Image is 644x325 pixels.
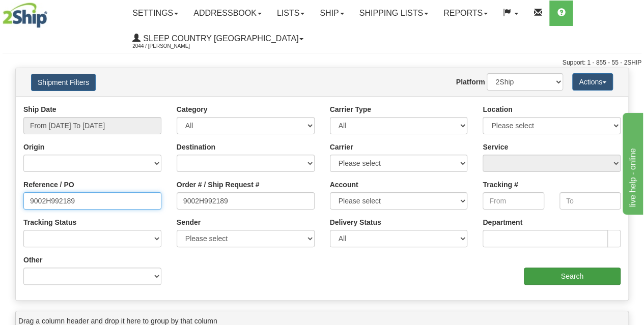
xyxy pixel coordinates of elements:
input: From [483,192,544,210]
label: Service [483,142,508,152]
button: Shipment Filters [31,74,96,91]
label: Delivery Status [330,217,381,227]
label: Carrier Type [330,104,371,114]
label: Department [483,217,522,227]
label: Reference / PO [23,180,74,190]
iframe: chat widget [621,110,643,214]
a: Sleep Country [GEOGRAPHIC_DATA] 2044 / [PERSON_NAME] [125,26,311,51]
label: Category [177,104,208,114]
label: Sender [177,217,201,227]
label: Other [23,255,42,265]
a: Ship [312,1,351,26]
label: Platform [456,77,485,87]
input: Search [524,268,621,285]
label: Tracking Status [23,217,76,227]
span: 2044 / [PERSON_NAME] [132,41,209,51]
span: Sleep Country [GEOGRAPHIC_DATA] [141,34,298,43]
a: Addressbook [186,1,269,26]
img: logo2044.jpg [3,3,47,28]
a: Reports [436,1,495,26]
label: Origin [23,142,44,152]
label: Location [483,104,512,114]
div: live help - online [8,6,94,18]
a: Settings [125,1,186,26]
label: Carrier [330,142,353,152]
div: Support: 1 - 855 - 55 - 2SHIP [3,58,641,67]
label: Tracking # [483,180,518,190]
button: Actions [572,73,613,91]
input: To [559,192,621,210]
label: Ship Date [23,104,57,114]
label: Destination [177,142,215,152]
label: Order # / Ship Request # [177,180,260,190]
a: Lists [269,1,312,26]
a: Shipping lists [352,1,436,26]
label: Account [330,180,358,190]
